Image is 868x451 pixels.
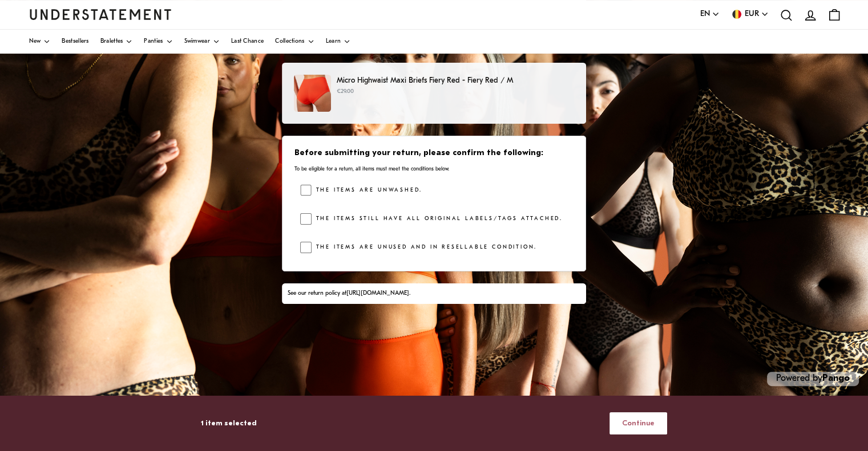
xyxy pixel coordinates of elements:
[231,30,264,54] a: Last Chance
[62,30,88,54] a: Bestsellers
[29,9,172,19] a: Understatement Homepage
[275,39,304,44] span: Collections
[288,289,580,298] div: See our return policy at .
[62,39,88,44] span: Bestsellers
[144,30,172,54] a: Panties
[700,8,720,21] button: EN
[29,39,41,44] span: New
[731,8,769,21] button: EUR
[767,372,859,386] p: Powered by
[745,8,759,21] span: EUR
[275,30,314,54] a: Collections
[184,39,210,44] span: Swimwear
[144,39,163,44] span: Panties
[822,374,850,383] a: Pango
[294,75,331,112] img: 382_07273c0c-0066-4a4f-9de1-cd0eea21d3b2.jpg
[312,213,563,225] label: The items still have all original labels/tags attached.
[294,165,574,173] p: To be eligible for a return, all items must meet the conditions below.
[346,290,409,296] a: [URL][DOMAIN_NAME]
[29,30,51,54] a: New
[184,30,220,54] a: Swimwear
[337,75,574,87] p: Micro Highwaist Maxi Briefs Fiery Red - Fiery Red / M
[231,39,264,44] span: Last Chance
[326,30,351,54] a: Learn
[326,39,341,44] span: Learn
[700,8,710,21] span: EN
[337,87,574,96] p: €29.00
[100,39,123,44] span: Bralettes
[294,148,574,159] h3: Before submitting your return, please confirm the following:
[312,185,422,196] label: The items are unwashed.
[100,30,133,54] a: Bralettes
[312,242,537,253] label: The items are unused and in resellable condition.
